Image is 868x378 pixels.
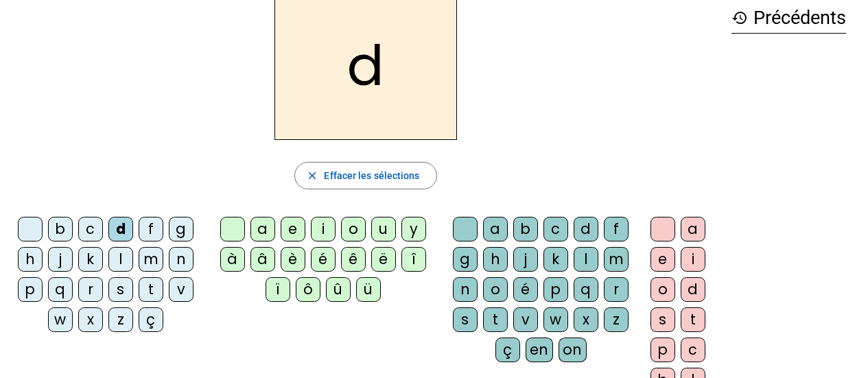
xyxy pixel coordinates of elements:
[250,247,275,272] div: â
[48,277,73,302] div: q
[604,217,629,241] div: f
[169,277,193,302] div: v
[483,307,508,332] div: t
[604,307,629,332] div: z
[650,247,675,272] div: e
[371,247,396,272] div: ë
[731,3,846,34] h3: Précédents
[78,247,103,272] div: k
[574,217,598,241] div: d
[650,277,675,302] div: o
[495,338,520,362] div: ç
[731,10,748,26] mat-icon: history
[281,217,305,241] div: e
[78,277,103,302] div: r
[526,338,553,362] div: en
[266,277,290,302] div: ï
[453,247,478,272] div: g
[341,217,366,241] div: o
[543,247,568,272] div: k
[139,277,163,302] div: t
[306,169,318,182] mat-icon: close
[681,307,705,332] div: t
[604,247,629,272] div: m
[281,247,305,272] div: è
[169,217,193,241] div: g
[311,247,336,272] div: é
[681,217,705,241] div: a
[311,217,336,241] div: i
[401,217,426,241] div: y
[139,217,163,241] div: f
[294,162,436,189] button: Effacer les sélections
[324,167,419,184] span: Effacer les sélections
[513,307,538,332] div: v
[513,247,538,272] div: j
[139,247,163,272] div: m
[371,217,396,241] div: u
[559,338,587,362] div: on
[513,217,538,241] div: b
[543,277,568,302] div: p
[453,307,478,332] div: s
[574,307,598,332] div: x
[356,277,381,302] div: ü
[108,307,133,332] div: z
[574,247,598,272] div: l
[78,307,103,332] div: x
[48,217,73,241] div: b
[220,247,245,272] div: à
[296,277,320,302] div: ô
[341,247,366,272] div: ê
[650,307,675,332] div: s
[250,217,275,241] div: a
[108,277,133,302] div: s
[48,307,73,332] div: w
[483,277,508,302] div: o
[108,217,133,241] div: d
[483,217,508,241] div: a
[18,277,43,302] div: p
[513,277,538,302] div: é
[78,217,103,241] div: c
[401,247,426,272] div: î
[18,247,43,272] div: h
[574,277,598,302] div: q
[108,247,133,272] div: l
[139,307,163,332] div: ç
[483,247,508,272] div: h
[681,277,705,302] div: d
[604,277,629,302] div: r
[543,307,568,332] div: w
[681,338,705,362] div: c
[543,217,568,241] div: c
[326,277,351,302] div: û
[169,247,193,272] div: n
[453,277,478,302] div: n
[650,338,675,362] div: p
[681,247,705,272] div: i
[48,247,73,272] div: j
